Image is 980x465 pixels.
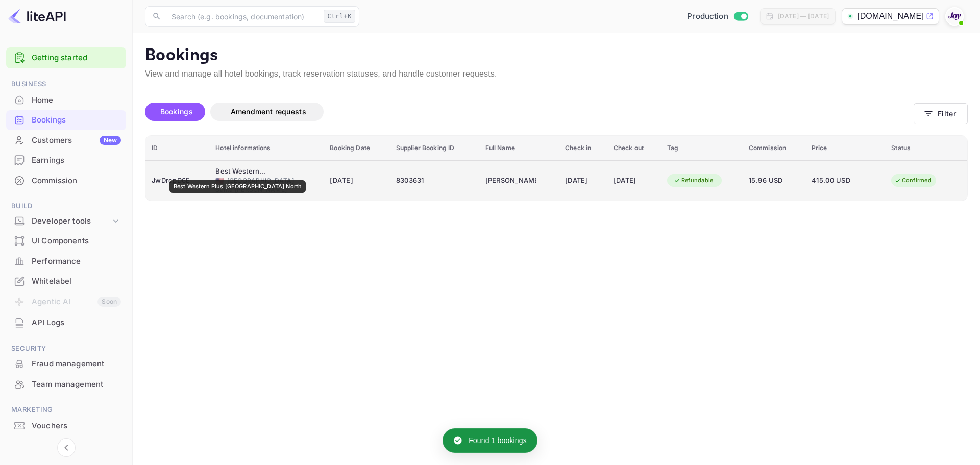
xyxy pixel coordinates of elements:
p: View and manage all hotel bookings, track reservation statuses, and handle customer requests. [145,68,968,80]
span: [DATE] [330,175,383,186]
div: Confirmed [888,174,938,187]
th: ID [145,136,209,161]
button: Collapse navigation [57,438,76,457]
div: [DATE] [565,173,601,189]
div: Customers [32,135,121,146]
div: Commission [6,171,126,191]
div: [DATE] [614,173,655,189]
div: New [100,136,121,145]
div: Switch to Sandbox mode [683,11,752,22]
div: Developer tools [6,212,126,230]
div: Bookings [6,110,126,130]
span: United States of America [215,178,224,184]
a: Team management [6,375,126,394]
a: Bookings [6,110,126,129]
span: 15.96 USD [749,175,799,186]
div: UI Components [32,235,121,247]
span: Security [6,343,126,354]
th: Booking Date [324,136,389,161]
div: Vouchers [32,420,121,432]
div: API Logs [6,313,126,333]
p: [DOMAIN_NAME] [857,10,924,22]
div: Team management [32,379,121,390]
img: LiteAPI logo [8,8,66,25]
div: [GEOGRAPHIC_DATA] [215,176,317,185]
a: Home [6,90,126,109]
div: 8303631 [396,173,473,189]
a: Commission [6,171,126,190]
a: UI Components [6,231,126,250]
div: Performance [6,252,126,272]
div: [DATE] — [DATE] [778,12,829,21]
div: Home [6,90,126,110]
div: Whitelabel [6,272,126,291]
div: Best Western Plus Orange County Airport North [215,166,266,177]
span: 415.00 USD [812,175,863,186]
table: booking table [145,136,967,201]
div: API Logs [32,317,121,329]
span: Amendment requests [231,107,306,116]
div: Refundable [667,174,720,187]
input: Search (e.g. bookings, documentation) [165,6,320,27]
span: Business [6,79,126,90]
div: Earnings [6,151,126,170]
button: Filter [914,103,968,124]
a: Earnings [6,151,126,169]
div: Bookings [32,114,121,126]
div: Team management [6,375,126,395]
div: Paul Hoang [485,173,536,189]
a: Fraud management [6,354,126,373]
a: Getting started [32,52,121,64]
a: Vouchers [6,416,126,435]
span: Bookings [160,107,193,116]
div: JwDrcpD6E [152,173,203,189]
th: Status [885,136,967,161]
span: Production [687,11,728,22]
div: Performance [32,256,121,267]
div: Developer tools [32,215,111,227]
span: Marketing [6,404,126,415]
th: Check out [607,136,661,161]
th: Hotel informations [209,136,324,161]
div: Earnings [32,155,121,166]
div: Vouchers [6,416,126,436]
div: UI Components [6,231,126,251]
th: Commission [743,136,805,161]
div: Santa [PERSON_NAME] [215,185,317,194]
th: Check in [559,136,607,161]
span: Build [6,201,126,212]
div: Fraud management [6,354,126,374]
a: Performance [6,252,126,271]
div: account-settings tabs [145,103,914,121]
div: Getting started [6,47,126,68]
p: Found 1 bookings [469,435,527,446]
a: CustomersNew [6,131,126,150]
div: Fraud management [32,358,121,370]
div: Ctrl+K [324,10,355,23]
div: CustomersNew [6,131,126,151]
a: API Logs [6,313,126,332]
th: Supplier Booking ID [390,136,479,161]
p: Bookings [145,45,968,66]
th: Price [805,136,886,161]
div: Commission [32,175,121,187]
div: Whitelabel [32,276,121,287]
th: Tag [661,136,743,161]
div: Home [32,94,121,106]
a: Whitelabel [6,272,126,290]
img: With Joy [946,8,963,25]
th: Full Name [479,136,559,161]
